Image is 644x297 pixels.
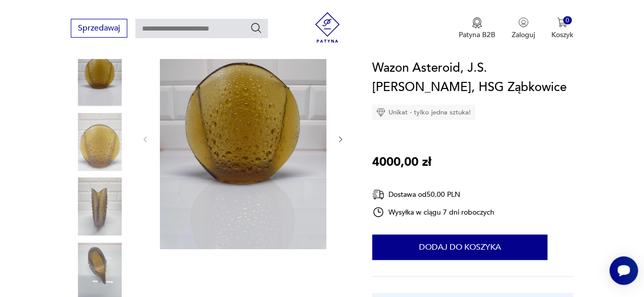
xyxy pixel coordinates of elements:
[160,27,326,249] img: Zdjęcie produktu Wazon Asteroid, J.S. Drost, HSG Ząbkowice
[518,17,528,27] img: Ikonka użytkownika
[71,113,129,171] img: Zdjęcie produktu Wazon Asteroid, J.S. Drost, HSG Ząbkowice
[557,17,567,27] img: Ikona koszyka
[459,17,495,40] button: Patyna B2B
[472,17,482,28] img: Ikona medalu
[372,188,384,201] img: Ikona dostawy
[551,30,573,40] p: Koszyk
[71,19,127,38] button: Sprzedawaj
[250,22,262,34] button: Szukaj
[372,234,547,260] button: Dodaj do koszyka
[512,30,535,40] p: Zaloguj
[71,177,129,235] img: Zdjęcie produktu Wazon Asteroid, J.S. Drost, HSG Ząbkowice
[372,153,431,172] p: 4000,00 zł
[551,17,573,40] button: 0Koszyk
[609,256,638,285] iframe: Smartsupp widget button
[372,105,475,120] div: Unikat - tylko jedna sztuka!
[372,206,494,218] div: Wysyłka w ciągu 7 dni roboczych
[312,12,343,43] img: Patyna - sklep z meblami i dekoracjami vintage
[563,16,572,25] div: 0
[372,188,494,201] div: Dostawa od 50,00 PLN
[376,108,385,117] img: Ikona diamentu
[71,48,129,106] img: Zdjęcie produktu Wazon Asteroid, J.S. Drost, HSG Ząbkowice
[512,17,535,40] button: Zaloguj
[459,30,495,40] p: Patyna B2B
[372,58,573,97] h1: Wazon Asteroid, J.S. [PERSON_NAME], HSG Ząbkowice
[459,17,495,40] a: Ikona medaluPatyna B2B
[71,25,127,33] a: Sprzedawaj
